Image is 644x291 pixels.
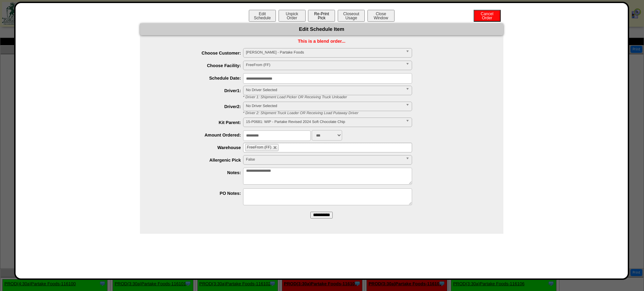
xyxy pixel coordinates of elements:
[474,10,501,22] button: CancelOrder
[367,15,395,20] a: CloseWindow
[367,10,395,22] button: CloseWindow
[140,23,503,35] div: Edit Schedule Item
[153,104,243,109] label: Driver2:
[246,86,403,94] span: No Driver Selected
[153,120,243,125] label: Kit Parent:
[246,48,403,57] span: [PERSON_NAME] - Partake Foods
[153,88,243,93] label: Driver1:
[308,10,335,22] button: Re-PrintPick
[247,145,271,149] span: FreeFrom (FF)
[153,145,243,150] label: Warehouse
[153,63,243,68] label: Choose Facility:
[246,102,403,110] span: No Driver Selected
[140,39,503,44] div: This is a blend order...
[153,50,243,56] label: Choose Customer:
[279,10,306,22] button: UnpickOrder
[153,132,243,138] label: Amount Ordered:
[153,76,243,81] label: Schedule Date:
[238,95,503,99] div: * Driver 1: Shipment Load Picker OR Receiving Truck Unloader
[153,158,243,163] label: Allergenic Pick
[246,61,403,69] span: FreeFrom (FF)
[249,10,276,22] button: EditSchedule
[153,170,243,175] label: Notes:
[238,111,503,115] div: * Driver 2: Shipment Truck Loader OR Receiving Load Putaway Driver
[246,155,403,164] span: False
[246,118,403,126] span: 15-P0681: WIP - Partake Revised 2024 Soft Chocolate Chip
[338,10,365,22] button: CloseoutUsage
[153,191,243,196] label: PO Notes:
